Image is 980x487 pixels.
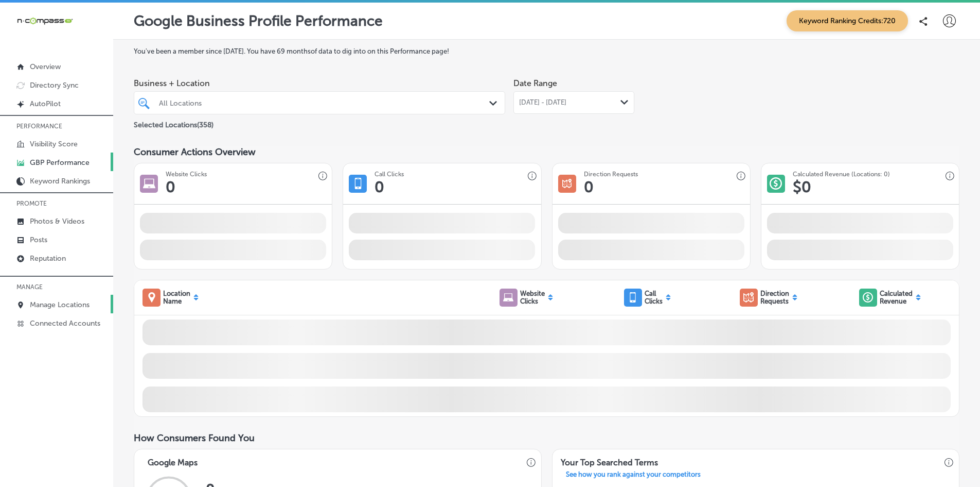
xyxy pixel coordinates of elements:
[30,319,100,328] p: Connected Accounts
[30,236,47,244] p: Posts
[139,449,206,471] h3: Google Maps
[30,217,84,226] p: Photos & Videos
[163,290,190,305] p: Location Name
[30,254,66,263] p: Reputation
[30,99,61,108] p: AutoPilot
[584,171,638,178] h3: Direction Requests
[159,98,490,107] div: All Locations
[134,432,255,444] span: How Consumers Found You
[584,178,594,196] h1: 0
[760,290,789,305] p: Direction Requests
[134,12,383,29] p: Google Business Profile Performance
[793,171,890,178] h3: Calculated Revenue (Locations: 0)
[30,140,78,148] p: Visibility Score
[520,290,545,305] p: Website Clicks
[134,47,959,55] label: You've been a member since [DATE] . You have 69 months of data to dig into on this Performance page!
[166,178,175,196] h1: 0
[519,98,566,107] span: [DATE] - [DATE]
[30,158,90,167] p: GBP Performance
[134,146,256,158] span: Consumer Actions Overview
[375,171,404,178] h3: Call Clicks
[553,449,666,471] h3: Your Top Searched Terms
[513,78,557,88] label: Date Range
[134,78,505,88] span: Business + Location
[645,290,663,305] p: Call Clicks
[134,116,213,129] p: Selected Locations ( 358 )
[30,177,90,186] p: Keyword Rankings
[793,178,811,196] h1: $ 0
[558,471,709,481] a: See how you rank against your competitors
[30,300,90,309] p: Manage Locations
[375,178,384,196] h1: 0
[16,16,73,26] img: 660ab0bf-5cc7-4cb8-ba1c-48b5ae0f18e60NCTV_CLogo_TV_Black_-500x88.png
[166,171,207,178] h3: Website Clicks
[880,290,913,305] p: Calculated Revenue
[30,81,79,90] p: Directory Sync
[30,62,61,71] p: Overview
[787,10,908,31] span: Keyword Ranking Credits: 720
